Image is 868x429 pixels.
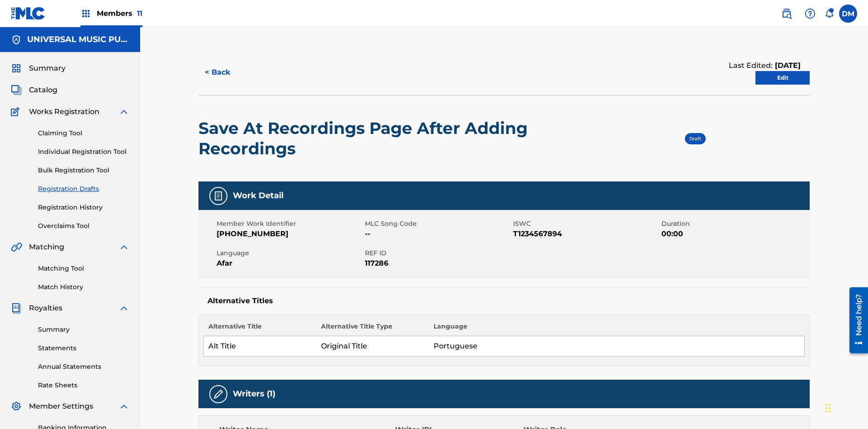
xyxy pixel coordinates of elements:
span: Members [97,8,142,19]
a: Individual Registration Tool [38,147,129,157]
h2: Save At Recordings Page After Adding Recordings [198,118,565,159]
span: T1234567894 [513,229,659,239]
div: Notifications [825,9,834,18]
span: Matching [29,242,64,253]
img: Catalog [11,85,22,95]
span: Royalties [29,303,62,314]
span: 11 [137,9,142,18]
img: expand [118,401,129,412]
span: REF ID [365,248,511,258]
h5: Writers (1) [233,389,275,399]
span: 117286 [365,258,511,269]
h5: Work Detail [233,191,283,201]
span: ISWC [513,219,659,229]
span: Duration [661,219,807,229]
div: Drag [826,395,831,422]
img: Royalties [11,303,22,314]
img: expand [118,242,129,253]
img: MLC Logo [11,7,46,20]
span: [PHONE_NUMBER] [217,229,363,239]
img: help [805,8,816,19]
img: Matching [11,242,22,253]
a: Public Search [778,5,796,23]
h5: Alternative Titles [208,296,801,305]
img: expand [118,106,129,117]
img: Member Settings [11,401,22,412]
th: Language [429,322,805,336]
a: Overclaims Tool [38,221,129,231]
img: Writers [213,389,224,400]
a: SummarySummary [11,63,66,74]
a: Matching Tool [38,264,129,273]
a: Claiming Tool [38,129,129,138]
img: expand [118,303,129,314]
div: Last Edited: [729,60,801,71]
img: Summary [11,63,22,74]
a: Statements [38,343,129,353]
iframe: Resource Center [843,284,868,358]
h5: UNIVERSAL MUSIC PUB GROUP [27,34,129,45]
td: Alt Title [204,336,316,357]
div: Help [801,5,819,23]
a: Annual Statements [38,362,129,372]
button: < Back [198,61,253,84]
span: Language [217,248,363,258]
a: Registration History [38,203,129,212]
a: Edit [755,71,810,85]
span: Draft [689,136,701,142]
span: 00:00 [661,229,807,239]
iframe: Chat Widget [823,386,868,429]
a: Bulk Registration Tool [38,166,129,175]
img: Work Detail [213,191,224,201]
td: Original Title [316,336,429,357]
span: Works Registration [29,106,99,117]
a: Rate Sheets [38,381,129,390]
span: Summary [29,63,66,74]
a: CatalogCatalog [11,85,57,95]
span: [DATE] [773,61,801,70]
td: Portuguese [429,336,805,357]
span: Afar [217,258,363,269]
div: User Menu [839,5,857,23]
a: Registration Drafts [38,184,129,194]
span: Catalog [29,85,57,95]
span: -- [365,229,511,239]
span: Member Work Identifier [217,219,363,229]
img: Works Registration [11,106,23,117]
img: Accounts [11,34,22,45]
img: search [781,8,792,19]
img: Top Rightsholders [80,8,91,19]
th: Alternative Title Type [316,322,429,336]
span: Member Settings [29,401,93,412]
th: Alternative Title [204,322,316,336]
span: MLC Song Code [365,219,511,229]
a: Summary [38,325,129,334]
a: Match History [38,282,129,292]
